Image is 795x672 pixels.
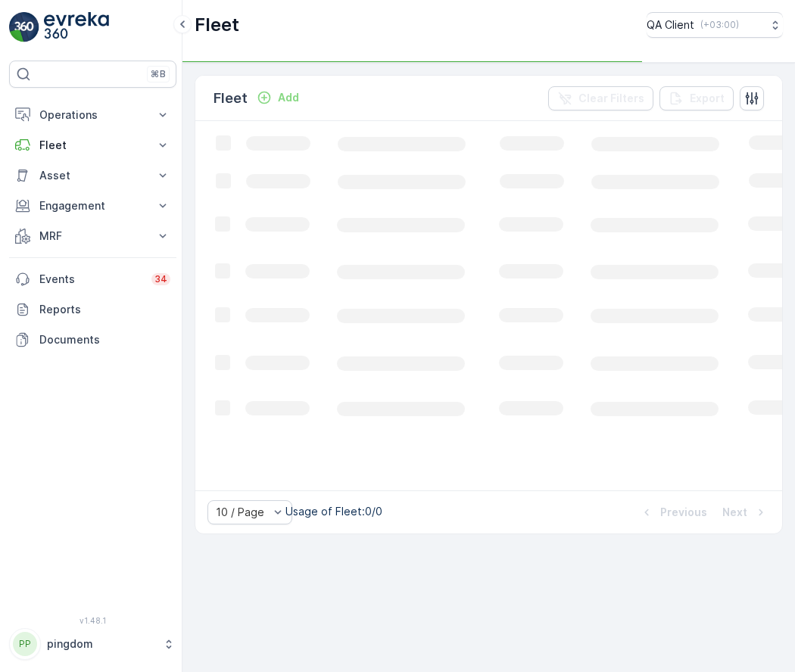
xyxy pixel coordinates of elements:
[9,628,176,660] button: PPpingdom
[9,325,176,355] a: Documents
[44,12,109,42] img: logo_light-DOdMpM7g.png
[9,100,176,130] button: Operations
[700,19,739,31] p: ( +03:00 )
[39,272,142,287] p: Events
[39,107,146,123] p: Operations
[285,504,382,519] p: Usage of Fleet : 0/0
[660,505,707,520] p: Previous
[39,229,146,244] p: MRF
[39,332,170,347] p: Documents
[39,198,146,213] p: Engagement
[647,12,783,38] button: QA Client(+03:00)
[47,636,155,652] p: pingdom
[39,138,146,153] p: Fleet
[9,160,176,191] button: Asset
[9,130,176,160] button: Fleet
[154,273,167,285] p: 34
[722,505,747,520] p: Next
[9,12,39,42] img: logo
[9,294,176,325] a: Reports
[9,616,176,625] span: v 1.48.1
[195,13,239,37] p: Fleet
[638,503,709,521] button: Previous
[578,91,644,106] p: Clear Filters
[721,503,770,521] button: Next
[251,89,305,107] button: Add
[9,264,176,294] a: Events34
[39,302,170,317] p: Reports
[214,88,248,109] p: Fleet
[690,91,725,106] p: Export
[151,68,166,80] p: ⌘B
[39,168,146,183] p: Asset
[9,221,176,251] button: MRF
[659,86,734,110] button: Export
[548,86,653,110] button: Clear Filters
[9,191,176,221] button: Engagement
[13,632,37,656] div: PP
[647,17,694,33] p: QA Client
[278,90,299,105] p: Add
